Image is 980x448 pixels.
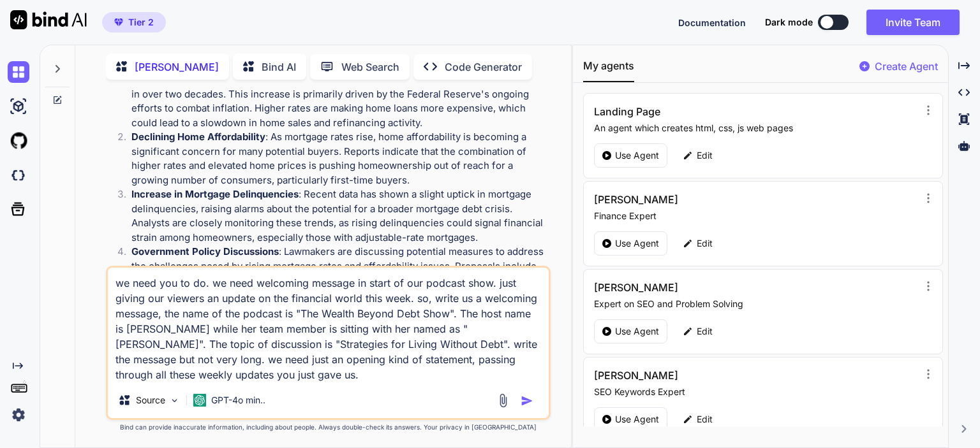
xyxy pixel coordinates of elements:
img: attachment [496,393,510,408]
button: My agents [583,58,634,82]
img: Pick Models [169,395,180,406]
p: Finance Expert [594,210,917,222]
p: Use Agent [615,325,659,338]
p: : Recent data has shown a slight uptick in mortgage delinquencies, raising alarms about the poten... [131,187,548,245]
strong: Government Policy Discussions [131,245,279,257]
p: Bind can provide inaccurate information, including about people. Always double-check its answers.... [106,423,551,432]
img: settings [8,404,29,426]
p: [PERSON_NAME] [135,59,219,75]
img: githubLight [8,130,29,152]
p: Use Agent [615,149,659,162]
p: Expert on SEO and Problem Solving [594,298,917,310]
p: Edit [697,325,713,338]
span: Documentation [678,17,746,28]
strong: Increase in Mortgage Delinquencies [131,188,299,200]
img: icon [521,394,533,407]
p: GPT-4o min.. [211,394,265,407]
h3: [PERSON_NAME] [594,368,820,383]
button: premiumTier 2 [102,12,166,33]
p: Bind AI [262,59,296,75]
p: Use Agent [615,237,659,250]
img: GPT-4o mini [193,394,206,407]
img: chat [8,61,29,83]
h3: [PERSON_NAME] [594,192,820,207]
p: : As mortgage rates rise, home affordability is becoming a significant concern for many potential... [131,130,548,187]
img: Bind AI [10,10,87,29]
p: Web Search [341,59,399,75]
p: Create Agent [875,59,938,74]
button: Invite Team [866,10,960,35]
img: premium [114,18,123,26]
h3: Landing Page [594,104,820,119]
p: Edit [697,149,713,162]
p: An agent which creates html, css, js web pages [594,122,917,134]
p: : Mortgage rates have continued to climb, reaching levels not seen in over two decades. This incr... [131,73,548,130]
h3: [PERSON_NAME] [594,280,820,295]
p: Edit [697,413,713,426]
button: Documentation [678,16,746,29]
span: Tier 2 [128,16,154,29]
img: ai-studio [8,96,29,117]
img: darkCloudIdeIcon [8,164,29,186]
textarea: we need you to do. we need welcoming message in start of our podcast show. just giving our viewer... [108,268,549,382]
p: SEO Keywords Expert [594,386,917,398]
p: Use Agent [615,413,659,426]
p: Source [136,394,165,407]
p: Code Generator [445,59,522,75]
p: : Lawmakers are discussing potential measures to address the challenges posed by rising mortgage ... [131,245,548,302]
strong: Declining Home Affordability [131,131,265,143]
p: Edit [697,237,713,250]
span: Dark mode [765,16,813,29]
